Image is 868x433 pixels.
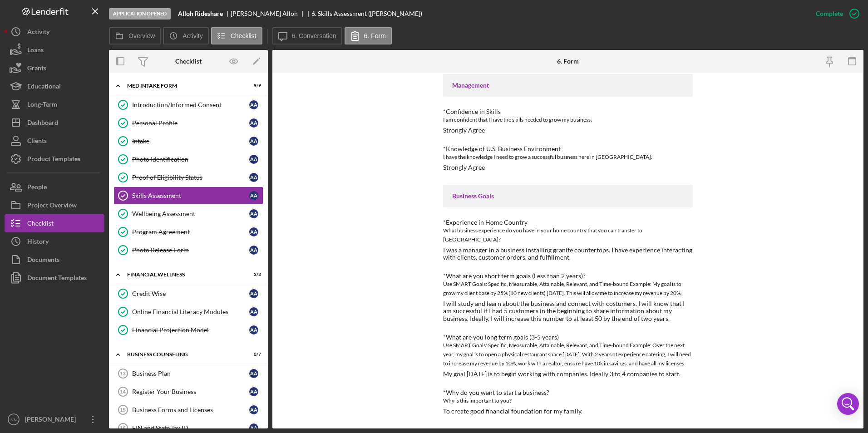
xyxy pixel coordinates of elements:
[127,83,238,89] div: MED Intake Form
[816,5,843,23] div: Complete
[443,115,693,124] div: I am confident that I have the skills needed to grow my business.
[249,246,258,255] div: A A
[27,150,80,170] div: Product Templates
[27,41,44,61] div: Loans
[27,59,46,79] div: Grants
[452,82,684,89] div: Management
[132,370,249,377] div: Business Plan
[249,387,258,396] div: A A
[5,410,104,428] button: NN[PERSON_NAME]
[311,10,422,17] div: 6. Skills Assessment ([PERSON_NAME])
[364,32,386,39] label: 6. Form
[5,214,104,232] button: Checklist
[120,389,126,394] tspan: 14
[272,27,342,44] button: 6. Conversation
[443,127,485,134] div: Strongly Agree
[443,389,693,396] div: *Why do you want to start a business?
[5,77,104,95] button: Educational
[5,196,104,214] button: Project Overview
[27,77,61,98] div: Educational
[132,119,249,127] div: Personal Profile
[231,10,306,17] div: [PERSON_NAME] Alloh
[5,150,104,168] a: Product Templates
[249,209,258,218] div: A A
[23,410,82,431] div: [PERSON_NAME]
[5,132,104,150] a: Clients
[443,396,693,405] div: Why is this important to you?
[178,10,223,17] b: Alloh Rideshare
[249,191,258,200] div: A A
[109,27,161,44] button: Overview
[249,405,258,414] div: A A
[132,406,249,413] div: Business Forms and Licenses
[113,303,263,321] a: Online Financial Literacy ModulesAA
[249,307,258,316] div: A A
[5,41,104,59] button: Loans
[443,108,693,115] div: *Confidence in Skills
[113,96,263,114] a: Introduction/Informed ConsentAA
[443,246,693,261] div: I was a manager in a business installing granite countertops. I have experience interacting with ...
[443,334,693,341] div: *What are you long term goals (3-5 years)
[132,388,249,395] div: Register Your Business
[249,118,258,128] div: A A
[443,164,485,171] div: Strongly Agree
[249,325,258,335] div: A A
[132,101,249,108] div: Introduction/Informed Consent
[132,192,249,199] div: Skills Assessment
[113,285,263,303] a: Credit WiseAA
[231,32,256,39] label: Checklist
[5,59,104,77] button: Grants
[443,153,693,162] div: I have the knowledge I need to grow a successful business here in [GEOGRAPHIC_DATA].
[5,95,104,113] button: Long-Term
[249,227,258,236] div: A A
[249,155,258,164] div: A A
[443,272,693,280] div: *What are you short term goals (Less than 2 years)?
[132,290,249,297] div: Credit Wise
[113,132,263,150] a: IntakeAA
[127,272,238,277] div: Financial Wellness
[452,192,684,200] div: Business Goals
[132,308,249,315] div: Online Financial Literacy Modules
[27,113,58,134] div: Dashboard
[249,289,258,298] div: A A
[10,417,17,422] text: NN
[113,205,263,223] a: Wellbeing AssessmentAA
[5,269,104,287] a: Document Templates
[27,132,47,152] div: Clients
[163,27,208,44] button: Activity
[132,138,249,145] div: Intake
[27,214,54,235] div: Checklist
[245,352,261,357] div: 0 / 7
[109,8,171,20] div: Application Opened
[443,408,582,415] div: To create good financial foundation for my family.
[113,401,263,419] a: 15Business Forms and LicensesAA
[5,113,104,132] button: Dashboard
[443,219,693,226] div: *Experience in Home Country
[5,251,104,269] button: Documents
[132,326,249,334] div: Financial Projection Model
[120,407,125,413] tspan: 15
[807,5,863,23] button: Complete
[113,383,263,401] a: 14Register Your BusinessAA
[5,178,104,196] a: People
[182,32,202,39] label: Activity
[249,100,258,109] div: A A
[113,241,263,259] a: Photo Release FormAA
[132,210,249,217] div: Wellbeing Assessment
[249,369,258,378] div: A A
[113,187,263,205] a: Skills AssessmentAA
[132,174,249,181] div: Proof of Eligibility Status
[127,352,238,357] div: Business Counseling
[345,27,392,44] button: 6. Form
[5,232,104,251] button: History
[113,223,263,241] a: Program AgreementAA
